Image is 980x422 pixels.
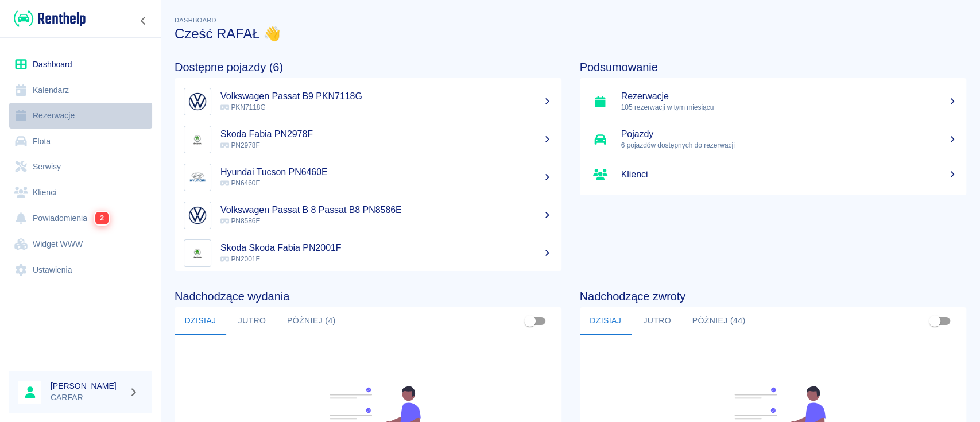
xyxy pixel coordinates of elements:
[580,158,967,191] a: Klienci
[9,52,152,78] a: Dashboard
[924,310,946,332] span: Pokaż przypisane tylko do mnie
[187,129,208,150] img: Image
[175,307,226,335] button: Dzisiaj
[226,307,278,335] button: Jutro
[51,380,124,392] h6: [PERSON_NAME]
[187,167,208,188] img: Image
[135,13,152,28] button: Zwiń nawigację
[220,91,552,102] h5: Volkswagen Passat B9 PKN7118G
[220,242,552,254] h5: Skoda Skoda Fabia PN2001F
[220,103,266,111] span: PKN7118G
[175,26,966,42] h3: Cześć RAFAŁ 👋
[519,310,541,332] span: Pokaż przypisane tylko do mnie
[580,307,632,335] button: Dzisiaj
[187,91,208,113] img: Image
[9,154,152,180] a: Serwisy
[220,141,260,149] span: PN2978F
[175,17,216,24] span: Dashboard
[9,9,86,28] a: Renthelp logo
[187,204,208,226] img: Image
[175,158,561,196] a: ImageHyundai Tucson PN6460E PN6460E
[175,60,561,74] h4: Dostępne pojazdy (6)
[175,196,561,234] a: ImageVolkswagen Passat B 8 Passat B8 PN8586E PN8586E
[175,121,561,158] a: ImageSkoda Fabia PN2978F PN2978F
[220,179,260,187] span: PN6460E
[580,121,967,158] a: Pojazdy6 pojazdów dostępnych do rezerwacji
[621,102,958,113] p: 105 rezerwacji w tym miesiącu
[621,91,958,102] h5: Rezerwacje
[9,180,152,206] a: Klienci
[580,289,967,303] h4: Nadchodzące zwroty
[9,257,152,283] a: Ustawienia
[9,129,152,154] a: Flota
[220,167,552,178] h5: Hyundai Tucson PN6460E
[14,9,86,28] img: Renthelp logo
[175,234,561,272] a: ImageSkoda Skoda Fabia PN2001F PN2001F
[175,289,561,303] h4: Nadchodzące wydania
[9,103,152,129] a: Rezerwacje
[187,242,208,264] img: Image
[621,129,958,140] h5: Pojazdy
[621,169,958,180] h5: Klienci
[51,392,124,404] p: CARFAR
[95,212,109,224] span: 2
[220,129,552,140] h5: Skoda Fabia PN2978F
[580,60,967,74] h4: Podsumowanie
[220,217,260,225] span: PN8586E
[580,83,967,121] a: Rezerwacje105 rezerwacji w tym miesiącu
[278,307,345,335] button: Później (4)
[220,255,260,263] span: PN2001F
[621,140,958,150] p: 6 pojazdów dostępnych do rezerwacji
[9,231,152,257] a: Widget WWW
[175,83,561,121] a: ImageVolkswagen Passat B9 PKN7118G PKN7118G
[9,205,152,231] a: Powiadomienia2
[220,204,552,216] h5: Volkswagen Passat B 8 Passat B8 PN8586E
[632,307,683,335] button: Jutro
[9,78,152,103] a: Kalendarz
[683,307,755,335] button: Później (44)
